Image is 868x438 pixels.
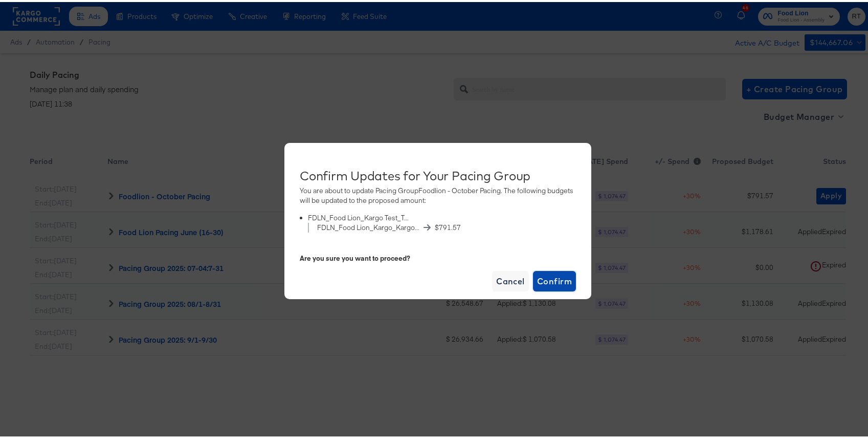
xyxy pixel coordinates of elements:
[496,272,525,286] span: Cancel
[435,221,461,231] span: $ 791.57
[300,166,576,181] div: Confirm Updates for Your Pacing Group
[492,269,529,289] button: Cancel
[533,269,576,289] button: Confirm
[317,221,419,231] span: FDLN_Food Lion_Kargo_Kargo Test Budgeting_Traffic_Incremental_March_3.1.25_3.31.25
[300,184,576,238] div: You are about to update Pacing Group Foodlion - October Pacing . The following budgets will be up...
[300,252,576,261] div: Are you sure you want to proceed?
[308,211,410,221] div: FDLN_Food Lion_Kargo Test_Traffic_Brand Initiative_March_3.1.25-3.31.25
[537,272,572,286] span: Confirm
